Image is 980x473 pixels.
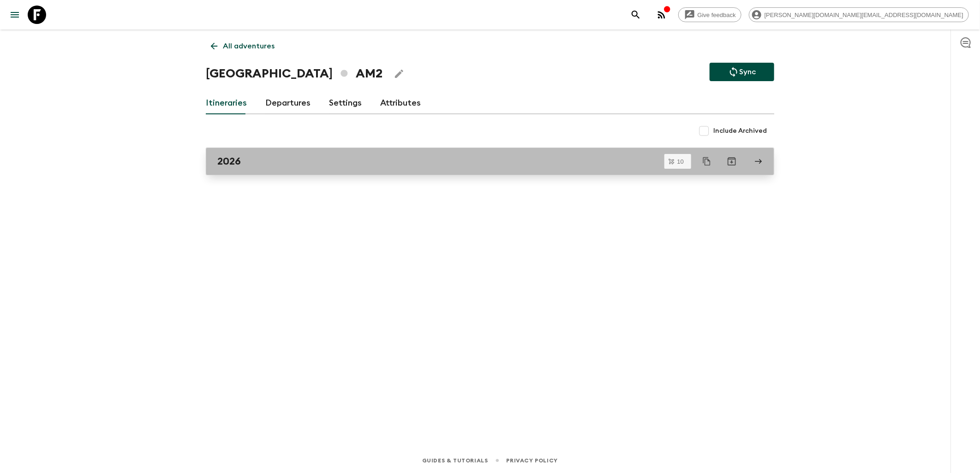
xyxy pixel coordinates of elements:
a: All adventures [206,37,280,55]
button: Sync adventure departures to the booking engine [710,63,774,81]
h1: [GEOGRAPHIC_DATA] AM2 [206,65,382,83]
span: Give feedback [693,12,741,18]
button: Archive [723,152,741,171]
a: Departures [265,92,311,114]
h2: 2026 [217,155,241,167]
a: Settings [329,92,362,114]
a: Guides & Tutorials [422,455,488,466]
a: Give feedback [678,7,741,22]
button: Edit Adventure Title [390,65,408,83]
p: Sync [739,66,756,77]
span: Include Archived [713,126,767,136]
p: All adventures [223,41,275,52]
a: 2026 [206,148,774,175]
button: search adventures [627,6,645,24]
a: Itineraries [206,92,247,114]
a: Privacy Policy [507,455,558,466]
div: [PERSON_NAME][DOMAIN_NAME][EMAIL_ADDRESS][DOMAIN_NAME] [749,7,969,22]
button: Duplicate [699,153,715,170]
span: 10 [672,159,689,165]
a: Attributes [380,92,421,114]
span: [PERSON_NAME][DOMAIN_NAME][EMAIL_ADDRESS][DOMAIN_NAME] [759,12,968,18]
button: menu [6,6,24,24]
